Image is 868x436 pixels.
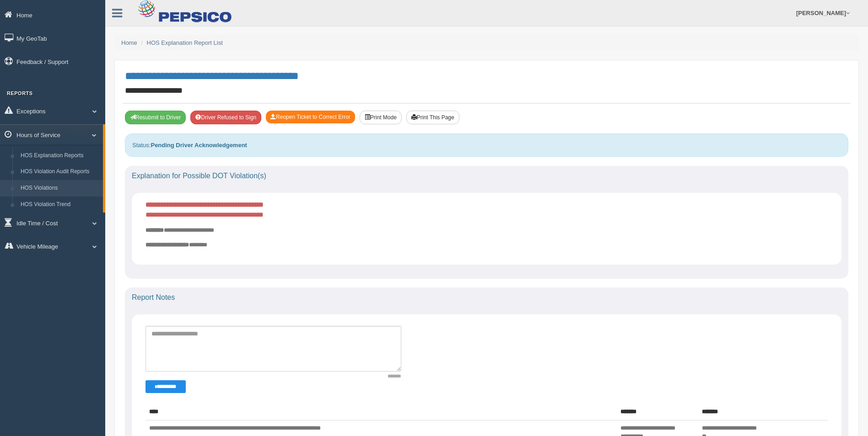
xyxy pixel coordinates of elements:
button: Driver Refused to Sign [190,111,261,124]
button: Print This Page [406,111,459,124]
a: HOS Violations [16,180,103,197]
a: HOS Explanation Reports [16,148,103,164]
button: Reopen Ticket [266,111,355,123]
div: Explanation for Possible DOT Violation(s) [125,166,848,186]
button: Change Filter Options [146,380,186,393]
a: HOS Violation Audit Reports [16,164,103,180]
a: HOS Violation Trend [16,197,103,213]
div: Status: [125,133,848,157]
button: Resubmit To Driver [125,111,186,124]
a: HOS Explanation Report List [147,39,223,46]
button: Print Mode [360,111,402,124]
strong: Pending Driver Acknowledgement [151,142,247,149]
a: Home [121,39,137,46]
div: Report Notes [125,287,848,308]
